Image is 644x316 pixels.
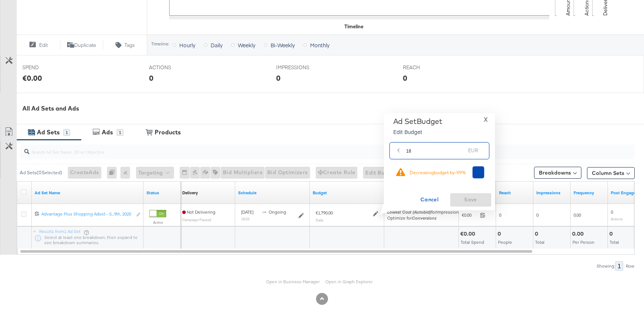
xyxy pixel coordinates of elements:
[241,209,253,215] span: [DATE]
[149,220,166,225] label: Active
[182,190,198,196] a: Reflects the ability of your Ad Set to achieve delivery based on ad states, schedule and budget.
[29,141,579,156] input: Search Ad Set Name, ID or Objective
[473,166,484,178] button: Ok
[238,190,307,196] a: Shows when your Ad Set is scheduled to deliver.
[387,209,461,215] span: for Impressions
[41,211,132,219] a: Advantage Plus Shopping Adset - S...9th, 2025
[313,190,381,196] a: Shows the current budget of Ad Set.
[498,239,512,245] span: People
[393,117,442,126] div: Ad Set Budget
[499,190,530,196] a: The number of people your ad was served to.
[271,41,295,49] span: Bi-Weekly
[316,218,323,222] sub: Daily
[476,170,482,175] span: Ok
[60,41,104,50] button: Duplicate
[535,230,540,237] div: 0
[387,215,461,221] div: Optimize for
[460,230,477,237] div: €0.00
[241,217,249,221] sub: 18:53
[596,264,615,269] div: Showing:
[611,209,613,215] span: 0
[325,279,373,284] a: Open in Graph Explorer
[74,42,96,49] span: Duplicate
[107,167,120,179] div: 0
[146,190,178,196] a: Shows the current state of your Ad Set.
[117,129,123,136] div: 1
[410,170,466,175] div: Decreasing budget by -99 %
[182,217,211,222] sub: Campaign Paused
[276,64,332,71] span: IMPRESSIONS
[124,42,135,49] span: Tags
[22,64,78,71] span: SPEND
[387,209,431,215] em: Lowest Cost (Autobid)
[179,41,195,49] span: Hourly
[276,73,281,83] div: 0
[102,128,113,137] div: Ads
[572,230,586,237] div: 0.00
[182,209,215,215] span: Not Delivering
[572,239,594,245] span: Per Person
[610,239,619,245] span: Total
[499,212,501,218] span: 0
[211,41,222,49] span: Daily
[574,190,605,196] a: The average number of times your ad was served to each person.
[41,211,132,217] div: Advantage Plus Shopping Adset - S...9th, 2025
[403,73,407,83] div: 0
[403,64,459,71] span: REACH
[22,73,42,83] div: €0.00
[39,42,48,49] span: Edit
[394,146,403,159] div: €
[587,167,635,179] button: Column Sets
[182,190,198,196] div: Delivery
[266,279,320,284] a: Open in Business Manager
[534,167,581,179] button: Breakdowns
[393,128,442,135] p: Edit Budget
[481,117,491,122] button: X
[536,212,539,218] span: 0
[465,146,481,159] div: EUR
[151,41,170,47] div: Timeline:
[484,114,488,125] span: X
[462,212,477,218] span: €0.00
[574,212,581,218] span: 0.00
[409,193,450,207] button: Cancel
[37,128,60,137] div: Ad Sets
[35,190,141,196] a: Your Ad Set name.
[625,264,635,269] div: Row
[316,210,333,216] div: €1,790.00
[535,239,544,245] span: Total
[20,169,62,176] div: Ad Sets ( 0 Selected)
[149,73,154,83] div: 0
[238,41,255,49] span: Weekly
[149,64,205,71] span: ACTIONS
[269,209,286,215] span: ongoing
[611,217,623,221] sub: Actions
[412,215,436,221] em: Conversions
[103,41,147,50] button: Tags
[22,104,644,113] div: All Ad Sets and Ads
[536,190,568,196] a: The number of times your ad was served. On mobile apps an ad is counted as served the first time ...
[63,129,70,136] div: 1
[16,41,60,50] button: Edit
[412,195,447,204] span: Cancel
[615,261,623,271] div: 1
[406,140,465,156] input: Enter your budget
[609,230,615,237] div: 0
[155,128,181,137] div: Products
[310,41,329,49] span: Monthly
[498,230,503,237] div: 0
[461,239,484,245] span: Total Spend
